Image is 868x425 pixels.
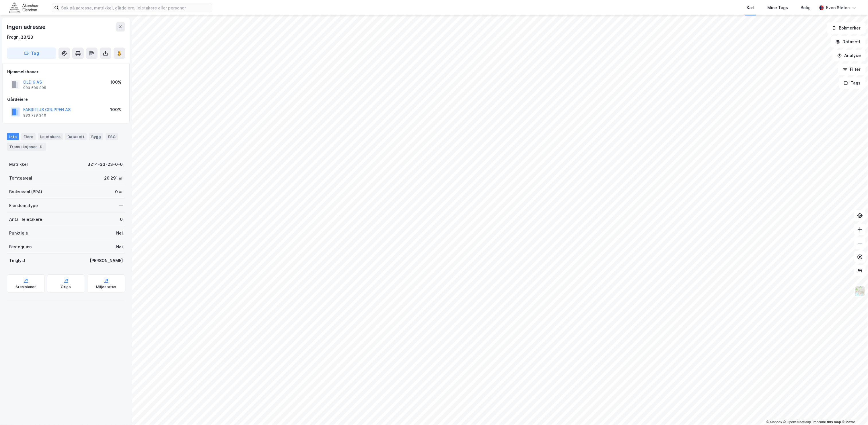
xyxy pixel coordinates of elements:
[119,202,123,209] div: —
[9,161,28,168] div: Matrikkel
[96,285,116,289] div: Miljøstatus
[7,143,46,151] div: Transaksjoner
[116,230,123,237] div: Nei
[9,202,38,209] div: Eiendomstype
[766,420,782,424] a: Mapbox
[9,257,26,264] div: Tinglyst
[38,144,44,149] div: 8
[801,4,811,11] div: Bolig
[9,188,42,195] div: Bruksareal (BRA)
[831,36,866,48] button: Datasett
[7,133,19,140] div: Info
[89,133,103,140] div: Bygg
[827,22,866,34] button: Bokmerker
[9,243,32,250] div: Festegrunn
[813,420,841,424] a: Improve this map
[839,398,868,425] iframe: Chat Widget
[59,3,212,12] input: Søk på adresse, matrikkel, gårdeiere, leietakere eller personer
[120,216,123,223] div: 0
[826,4,850,11] div: Even Stølen
[110,79,121,86] div: 100%
[7,96,125,103] div: Gårdeiere
[9,216,42,223] div: Antall leietakere
[15,285,36,289] div: Arealplaner
[90,257,123,264] div: [PERSON_NAME]
[65,133,87,140] div: Datasett
[61,285,71,289] div: Origo
[104,175,123,182] div: 20 291 ㎡
[7,22,46,32] div: Ingen adresse
[116,243,123,250] div: Nei
[87,161,123,168] div: 3214-33-23-0-0
[23,113,46,118] div: 983 728 340
[838,64,866,75] button: Filter
[7,48,56,59] button: Tag
[9,175,32,182] div: Tomteareal
[7,68,125,75] div: Hjemmelshaver
[767,4,788,11] div: Mine Tags
[115,188,123,195] div: 0 ㎡
[839,398,868,425] div: Kontrollprogram for chat
[783,420,811,424] a: OpenStreetMap
[106,133,118,140] div: ESG
[832,50,866,61] button: Analyse
[9,3,38,13] img: akershus-eiendom-logo.9091f326c980b4bce74ccdd9f866810c.svg
[839,77,866,89] button: Tags
[21,133,36,140] div: Eiere
[9,230,28,237] div: Punktleie
[747,4,755,11] div: Kart
[855,286,865,297] img: Z
[38,133,63,140] div: Leietakere
[110,106,121,113] div: 100%
[23,86,46,90] div: 999 506 895
[7,34,33,41] div: Frogn, 33/23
